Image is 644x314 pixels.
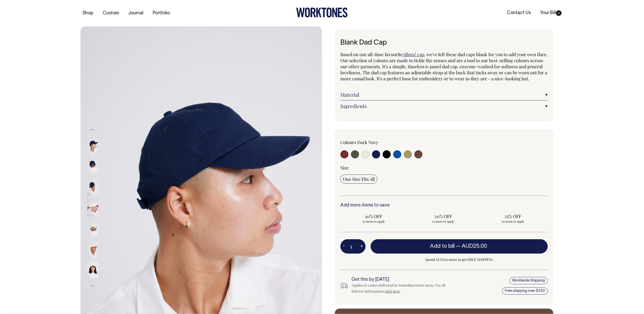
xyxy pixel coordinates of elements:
span: 25 more to apply [413,219,474,223]
a: Shop [80,9,95,17]
a: Ingredients [340,103,548,109]
a: Custom [101,9,121,17]
span: , we've left these dad caps blank for you to add your own flare. Our selection of colours are mad... [340,51,548,82]
input: One Size Fits All [340,175,377,184]
button: + [358,241,366,252]
span: 10% OFF [343,213,405,219]
span: Add to bill [430,244,455,249]
span: 50 more to apply [482,219,544,223]
img: natural [87,199,98,217]
img: natural [87,261,98,278]
h1: Blank Dad Cap [340,39,548,47]
span: Based on our all-time favourite [340,51,403,57]
span: — [456,244,488,249]
div: Size [340,165,548,171]
img: natural [87,220,98,237]
a: Material [340,92,548,98]
span: 20% OFF [413,213,474,219]
span: 0 [556,10,561,16]
span: 10 more to apply [343,219,405,223]
a: Journal [126,9,145,17]
span: AUD25.00 [462,244,487,249]
a: Your Bill0 [538,9,563,17]
button: - [340,241,347,252]
span: 25% OFF [482,213,544,219]
label: Dark Navy [357,139,378,145]
span: • [354,139,356,145]
h6: Add more items to save [340,203,548,208]
a: Contact Us [505,9,533,17]
img: natural [87,240,98,258]
img: dark-navy [87,137,98,155]
a: click here [385,289,400,294]
button: Next [89,280,96,291]
a: Allora! cap [403,51,424,57]
img: dark-navy [87,158,98,175]
a: Portfolio [151,9,172,17]
input: 10% OFF 10 more to apply [340,212,407,225]
h6: Get this by [DATE] [351,277,454,282]
span: One Size Fits All [343,176,375,182]
div: Applies to orders delivered in Australian metro areas. For all delivery information, . [351,282,454,294]
div: Colour [340,139,423,145]
img: dark-navy [87,178,98,196]
input: 20% OFF 25 more to apply [410,212,477,225]
input: 25% OFF 50 more to apply [479,212,546,225]
button: Previous [89,124,96,135]
button: Add to bill —AUD25.00 [371,239,548,253]
span: Spend AUD350 more to get FREE SHIPPING [371,257,548,263]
